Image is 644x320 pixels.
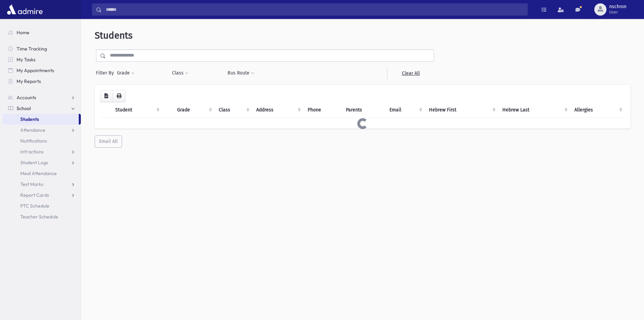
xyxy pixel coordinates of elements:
[227,67,255,79] button: Bus Route
[20,181,43,187] span: Test Marks
[498,102,571,118] th: Hebrew Last
[252,102,304,118] th: Address
[20,138,47,144] span: Notifications
[100,90,113,102] button: CSV
[3,125,81,135] a: Attendance
[17,46,47,52] span: Time Tracking
[3,76,81,87] a: My Reports
[20,159,48,166] span: Student Logs
[172,67,189,79] button: Class
[3,65,81,76] a: My Appointments
[3,92,81,103] a: Accounts
[20,149,44,155] span: Infractions
[3,200,81,211] a: PTC Schedule
[3,179,81,190] a: Test Marks
[20,170,57,176] span: Meal Attendance
[5,3,44,16] img: AdmirePro
[95,135,122,148] button: Email All
[173,102,214,118] th: Grade
[112,90,126,102] button: Print
[3,146,81,157] a: Infractions
[117,67,135,79] button: Grade
[385,102,425,118] th: Email
[3,43,81,54] a: Time Tracking
[17,94,36,101] span: Accounts
[342,102,385,118] th: Parents
[20,203,49,209] span: PTC Schedule
[17,67,54,73] span: My Appointments
[609,9,626,15] span: User
[20,192,49,198] span: Report Cards
[102,3,527,16] input: Search
[215,102,253,118] th: Class
[304,102,342,118] th: Phone
[570,102,625,118] th: Allergies
[3,168,81,179] a: Meal Attendance
[20,214,58,220] span: Teacher Schedule
[17,105,31,111] span: School
[20,116,39,122] span: Students
[425,102,498,118] th: Hebrew First
[20,127,45,133] span: Attendance
[3,27,81,38] a: Home
[3,135,81,146] a: Notifications
[3,114,79,125] a: Students
[387,67,434,79] a: Clear All
[3,190,81,200] a: Report Cards
[609,4,626,9] span: nschron
[3,103,81,114] a: School
[3,211,81,222] a: Teacher Schedule
[95,30,133,41] span: Students
[3,54,81,65] a: My Tasks
[3,157,81,168] a: Student Logs
[17,29,29,36] span: Home
[111,102,162,118] th: Student
[96,69,117,77] span: Filter By
[17,57,35,63] span: My Tasks
[17,78,41,84] span: My Reports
